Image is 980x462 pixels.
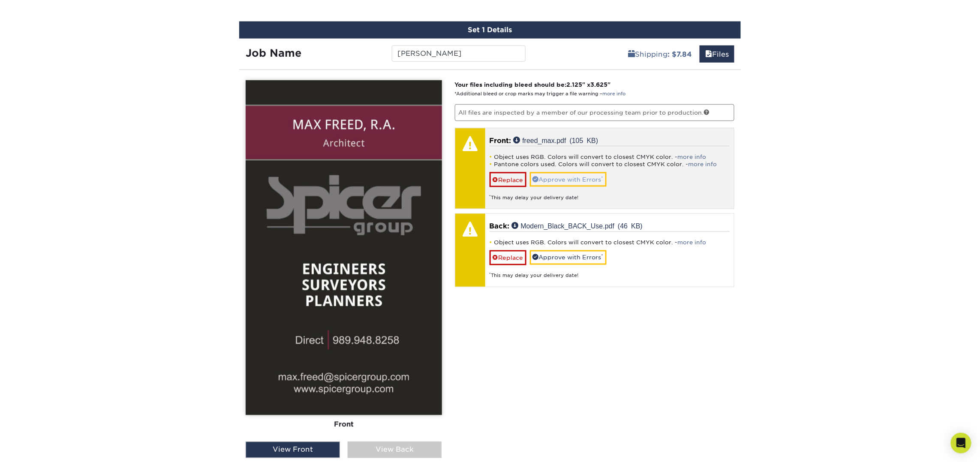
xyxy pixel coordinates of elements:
a: Replace [490,250,526,265]
li: Object uses RGB. Colors will convert to closest CMYK color. - [490,239,730,246]
span: 3.625 [591,81,608,88]
span: Front: [490,137,511,145]
span: Back: [490,222,510,230]
a: freed_max.pdf (105 KB) [514,137,598,143]
a: more info [688,161,717,167]
div: View Back [348,442,442,458]
span: 2.125 [567,81,583,88]
b: : $7.84 [667,50,692,58]
a: Replace [490,172,526,187]
div: This may delay your delivery date! [490,265,730,280]
a: more info [678,154,706,160]
a: Shipping: $7.84 [622,46,697,63]
strong: Job Name [246,47,301,59]
li: Pantone colors used. Colors will convert to closest CMYK color. - [490,161,730,168]
a: more info [603,91,626,97]
a: more info [678,239,706,246]
p: All files are inspected by a member of our processing team prior to production. [455,104,735,121]
div: This may delay your delivery date! [490,187,730,201]
div: Front [246,415,442,434]
strong: Your files including bleed should be: " x " [455,81,611,88]
input: Enter a job name [392,46,525,62]
a: Files [700,46,734,63]
span: files [705,50,712,58]
a: Approve with Errors* [530,250,607,265]
a: Approve with Errors* [530,172,607,187]
a: Modern_Black_BACK_Use.pdf (46 KB) [512,222,643,229]
div: Open Intercom Messenger [951,433,971,453]
small: *Additional bleed or crop marks may trigger a file warning – [455,91,626,97]
span: shipping [628,50,635,58]
li: Object uses RGB. Colors will convert to closest CMYK color. - [490,153,730,161]
div: Set 1 Details [239,21,741,39]
div: View Front [246,442,340,458]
